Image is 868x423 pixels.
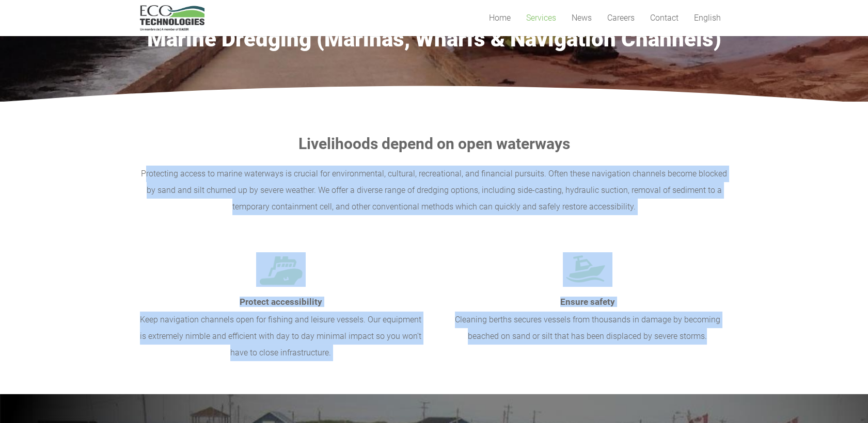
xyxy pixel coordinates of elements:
[240,297,322,307] strong: Protect accessibility
[526,13,556,23] span: Services
[572,13,592,23] span: News
[140,312,422,361] p: Keep navigation channels open for fishing and leisure vessels. Our equipment is extremely nimble ...
[140,26,729,52] h1: Marine Dredging (Marinas, Wharfs & Navigation Channels)
[560,297,615,307] strong: Ensure safety
[140,166,729,215] p: Protecting access to marine waterways is crucial for environmental, cultural, recreational, and f...
[140,5,204,31] a: logo_EcoTech_ASDR_RGB
[489,13,511,23] span: Home
[694,13,721,23] span: English
[607,13,635,23] span: Careers
[447,312,729,345] p: Cleaning berths secures vessels from thousands in damage by becoming beached on sand or silt that...
[298,135,570,153] strong: Livelihoods depend on open waterways
[650,13,678,23] span: Contact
